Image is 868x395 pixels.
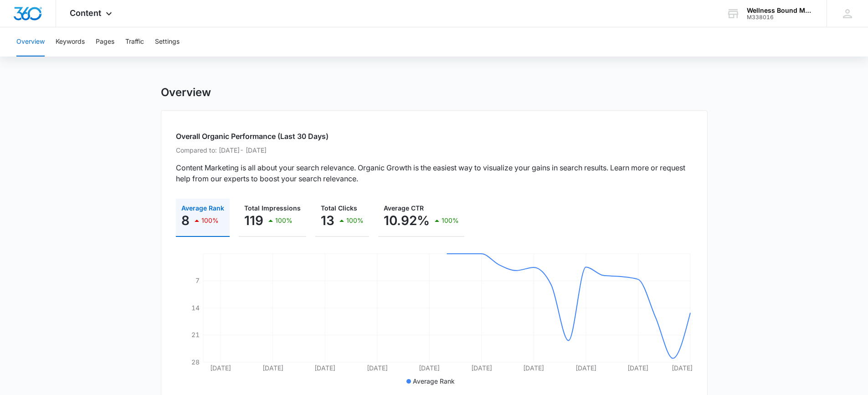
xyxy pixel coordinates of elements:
[201,217,219,224] p: 100%
[471,364,492,372] tspan: [DATE]
[16,27,45,56] button: Overview
[384,213,430,228] p: 10.92%
[244,204,301,212] span: Total Impressions
[70,8,101,18] span: Content
[747,7,813,14] div: account name
[244,213,263,228] p: 119
[321,204,357,212] span: Total Clicks
[161,86,211,99] h1: Overview
[191,358,200,366] tspan: 28
[195,277,200,284] tspan: 7
[176,131,693,142] h2: Overall Organic Performance (Last 30 Days)
[96,27,114,56] button: Pages
[523,364,544,372] tspan: [DATE]
[346,217,364,224] p: 100%
[262,364,283,372] tspan: [DATE]
[672,364,693,372] tspan: [DATE]
[419,364,440,372] tspan: [DATE]
[366,364,387,372] tspan: [DATE]
[627,364,648,372] tspan: [DATE]
[575,364,596,372] tspan: [DATE]
[155,27,180,56] button: Settings
[181,213,190,228] p: 8
[413,377,455,385] span: Average Rank
[56,27,85,56] button: Keywords
[176,162,693,184] p: Content Marketing is all about your search relevance. Organic Growth is the easiest way to visual...
[747,14,813,21] div: account id
[321,213,334,228] p: 13
[125,27,144,56] button: Traffic
[191,304,200,312] tspan: 14
[176,145,693,155] p: Compared to: [DATE] - [DATE]
[191,331,200,339] tspan: 21
[384,204,424,212] span: Average CTR
[314,364,335,372] tspan: [DATE]
[275,217,293,224] p: 100%
[181,204,224,212] span: Average Rank
[442,217,459,224] p: 100%
[210,364,231,372] tspan: [DATE]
